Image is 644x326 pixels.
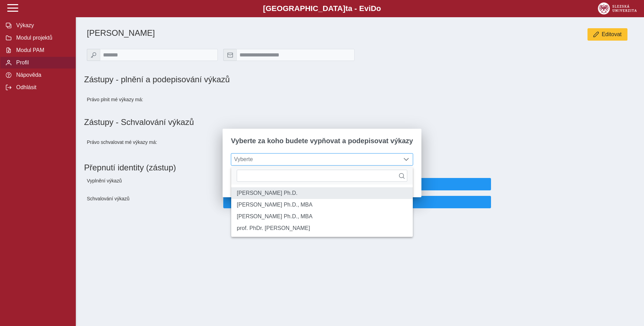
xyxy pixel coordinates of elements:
[14,35,70,41] span: Modul projektů
[231,211,412,222] li: doc. Ing. Kamila Turečková Ph.D., MBA
[14,60,70,66] span: Profil
[231,222,412,234] li: prof. PhDr. František Varadzin CSc.
[376,4,381,13] span: o
[84,117,636,127] h1: Zástupy - Schvalování výkazů
[345,4,348,13] span: t
[229,199,485,205] span: Přepnout identitu
[87,28,446,38] h1: [PERSON_NAME]
[84,90,221,109] div: Právo plnit mé výkazy má:
[231,199,412,211] li: doc. Ing. Jan Nevima Ph.D., MBA
[14,72,70,78] span: Nápověda
[84,193,221,211] div: Schvalování výkazů
[14,22,70,29] span: Výkazy
[21,4,623,13] b: [GEOGRAPHIC_DATA] a - Evi
[84,75,446,84] h1: Zástupy - plnění a podepisování výkazů
[84,133,221,152] div: Právo schvalovat mé výkazy má:
[14,47,70,53] span: Modul PAM
[14,84,70,91] span: Odhlásit
[84,160,630,175] h1: Přepnutí identity (zástup)
[587,28,627,41] button: Editovat
[223,196,491,208] button: Přepnout identitu
[598,2,637,14] img: logo_web_su.png
[602,31,622,38] span: Editovat
[371,4,376,13] span: D
[231,137,413,145] span: Vyberte za koho budete vypňovat a podepisovat výkazy
[231,187,412,199] li: doc. Ing. Marian Lebiedzik Ph.D.
[231,154,400,165] span: Vyberte
[84,175,221,193] div: Vyplnění výkazů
